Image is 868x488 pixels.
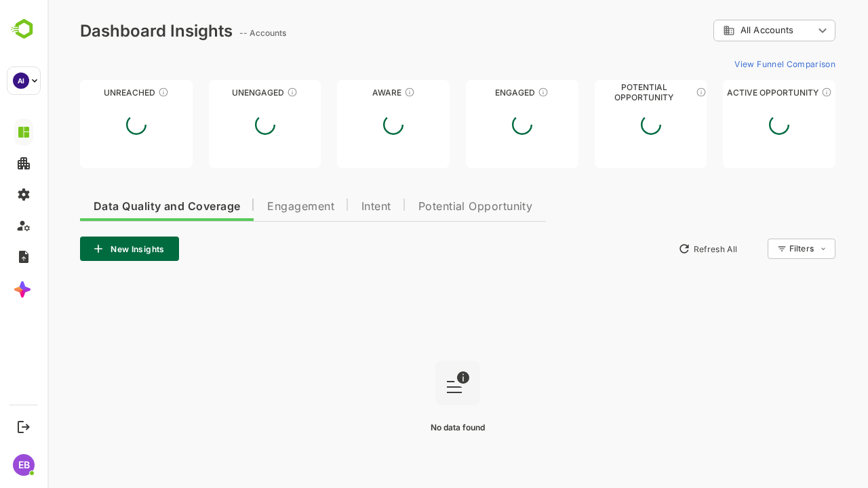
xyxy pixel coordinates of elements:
div: EB [13,454,35,476]
img: BambooboxLogoMark.f1c84d78b4c51b1a7b5f700c9845e183.svg [7,16,41,42]
div: These accounts have not shown enough engagement and need nurturing [239,87,250,98]
div: Potential Opportunity [547,87,660,98]
div: Engaged [418,87,531,98]
span: Potential Opportunity [371,201,486,212]
button: Refresh All [625,238,696,260]
div: Unreached [33,87,145,98]
div: AI [13,73,29,89]
button: View Funnel Comparison [682,53,788,75]
div: Dashboard Insights [33,21,185,41]
span: Data Quality and Coverage [46,201,193,212]
div: Aware [290,87,402,98]
div: These accounts have open opportunities which might be at any of the Sales Stages [774,87,785,98]
div: Unengaged [161,87,274,98]
ag: -- Accounts [192,28,243,38]
div: These accounts have not been engaged with for a defined time period [111,87,121,98]
div: All Accounts [675,24,766,37]
span: No data found [383,422,437,432]
div: These accounts are MQAs and can be passed on to Inside Sales [648,87,659,98]
div: These accounts are warm, further nurturing would qualify them to MQAs [490,87,501,98]
button: Logout [14,418,33,436]
div: These accounts have just entered the buying cycle and need further nurturing [357,87,368,98]
span: Intent [314,201,344,212]
div: Active Opportunity [675,87,788,98]
div: Filters [742,243,766,253]
div: All Accounts [666,18,788,44]
span: Engagement [220,201,287,212]
span: All Accounts [693,25,746,35]
div: Filters [741,237,788,261]
button: New Insights [33,237,132,261]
